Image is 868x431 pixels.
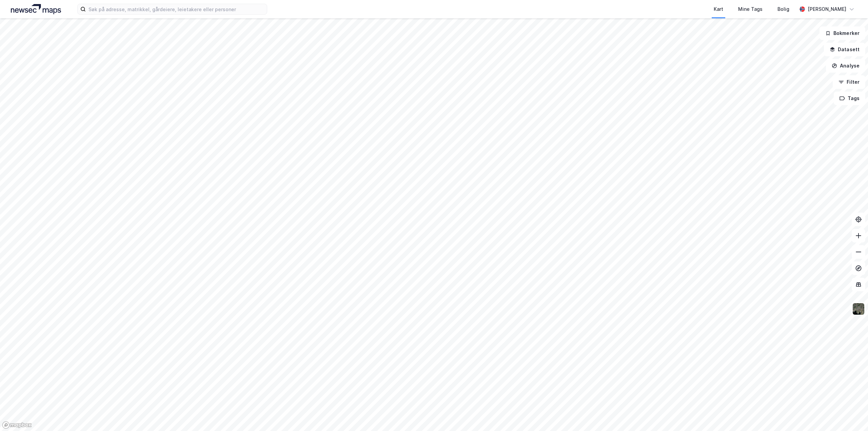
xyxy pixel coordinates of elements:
[777,5,789,13] div: Bolig
[86,4,267,14] input: Søk på adresse, matrikkel, gårdeiere, leietakere eller personer
[714,5,723,13] div: Kart
[834,398,868,431] iframe: Chat Widget
[808,5,846,13] div: [PERSON_NAME]
[11,4,61,14] img: logo.a4113a55bc3d86da70a041830d287a7e.svg
[738,5,763,13] div: Mine Tags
